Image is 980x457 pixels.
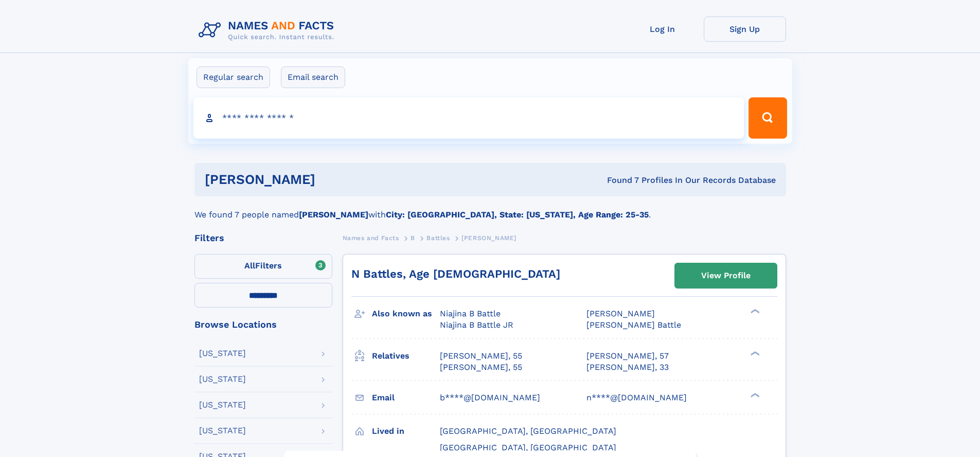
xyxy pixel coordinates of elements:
[351,267,560,280] a: N Battles, Age [DEMOGRAPHIC_DATA]
[586,350,669,362] a: [PERSON_NAME], 57
[194,320,332,329] div: Browse Locations
[586,362,669,373] a: [PERSON_NAME], 33
[411,234,415,242] span: B
[244,261,255,270] span: All
[621,16,704,42] a: Log In
[461,175,776,186] div: Found 7 Profiles In Our Records Database
[386,210,649,219] b: City: [GEOGRAPHIC_DATA], State: [US_STATE], Age Range: 25-35
[372,347,440,365] h3: Relatives
[426,231,450,244] a: Battles
[205,173,461,186] h1: [PERSON_NAME]
[199,375,246,383] div: [US_STATE]
[586,309,655,318] span: [PERSON_NAME]
[701,264,751,287] div: View Profile
[372,305,440,323] h3: Also known as
[426,234,450,242] span: Battles
[586,320,681,330] span: [PERSON_NAME] Battle
[343,231,399,244] a: Names and Facts
[199,401,246,409] div: [US_STATE]
[194,233,332,243] div: Filters
[440,426,616,436] span: [GEOGRAPHIC_DATA], [GEOGRAPHIC_DATA]
[704,16,786,42] a: Sign Up
[461,234,516,242] span: [PERSON_NAME]
[440,443,616,452] span: [GEOGRAPHIC_DATA], [GEOGRAPHIC_DATA]
[299,210,368,219] b: [PERSON_NAME]
[440,362,522,373] a: [PERSON_NAME], 55
[197,66,270,88] label: Regular search
[372,422,440,440] h3: Lived in
[440,320,513,330] span: Niajina B Battle JR
[199,427,246,435] div: [US_STATE]
[748,392,760,398] div: ❯
[194,254,332,279] label: Filters
[440,309,501,318] span: Niajina B Battle
[748,350,760,357] div: ❯
[281,66,345,88] label: Email search
[194,196,786,221] div: We found 7 people named with .
[199,349,246,358] div: [US_STATE]
[194,16,343,44] img: Logo Names and Facts
[372,389,440,407] h3: Email
[675,263,777,288] a: View Profile
[748,308,760,315] div: ❯
[749,97,787,139] button: Search Button
[193,97,744,139] input: search input
[440,350,522,362] a: [PERSON_NAME], 55
[411,231,415,244] a: B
